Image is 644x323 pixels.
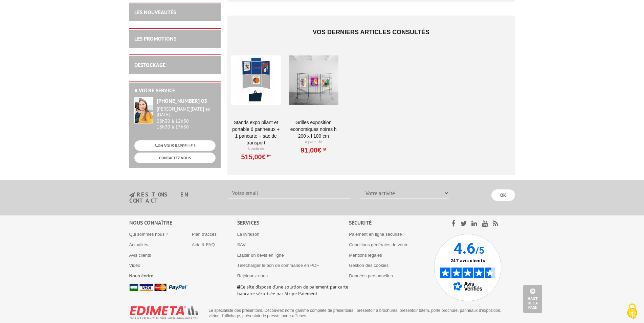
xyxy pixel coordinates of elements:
[289,139,338,145] p: À partir de
[349,263,388,268] a: Gestion des cookies
[134,62,165,68] a: DESTOCKAGE
[129,192,218,204] h3: restons en contact
[192,232,217,237] a: Plan d'accès
[157,97,207,104] strong: [PHONE_NUMBER] 03
[237,263,319,268] a: Télécharger le bon de commande en PDF
[624,303,641,320] img: Cookies (fenêtre modale)
[313,29,429,36] span: Vos derniers articles consultés
[129,273,154,278] a: Nous écrire
[237,242,246,247] a: SAV
[209,308,510,319] p: Le spécialiste des présentoirs. Découvrez notre gamme complète de présentoirs : présentoir à broc...
[434,234,502,301] img: Avis Vérifiés - 4.6 sur 5 - 247 avis clients
[157,106,216,118] div: [PERSON_NAME][DATE] au [DATE]
[134,88,216,94] h2: A votre service
[237,232,260,237] a: La livraison
[266,154,271,158] sup: HT
[134,140,216,151] a: ON VOUS RAPPELLE ?
[349,242,408,247] a: Conditions générales de vente
[237,283,349,297] p: Ce site dispose d’une solution de paiement par carte bancaire sécurisée par Stripe Paiement.
[349,219,434,227] div: Sécurité
[129,253,151,258] a: Avis clients
[491,189,515,201] input: OK
[129,219,237,227] div: Nous connaître
[134,9,176,16] a: LES NOUVEAUTÉS
[134,153,216,163] a: CONTACTEZ-NOUS
[237,253,284,258] a: Etablir un devis en ligne
[157,106,216,130] div: 08h30 à 12h30 13h30 à 17h30
[129,232,169,237] a: Qui sommes nous ?
[301,148,326,152] a: 91,00€HT
[231,146,281,152] p: À partir de
[231,119,281,146] a: Stands expo pliant et portable 6 panneaux + 1 pancarte + sac de transport
[349,232,402,237] a: Paiement en ligne sécurisé
[228,187,350,199] input: Votre email
[349,273,393,278] a: Données personnelles
[289,119,338,139] a: Grilles Exposition Economiques Noires H 200 x L 100 cm
[241,155,270,159] a: 515,00€HT
[321,147,326,152] sup: HT
[237,273,268,278] a: Rejoignez-nous
[523,285,542,313] a: Haut de la page
[129,192,135,198] img: newsletter.jpg
[349,253,382,258] a: Mentions légales
[192,242,215,247] a: Aide & FAQ
[129,242,148,247] a: Actualités
[237,219,349,227] div: Services
[134,35,176,42] a: LES PROMOTIONS
[620,300,644,323] button: Cookies (fenêtre modale)
[134,97,153,123] img: widget-service.jpg
[129,263,140,268] a: Vidéo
